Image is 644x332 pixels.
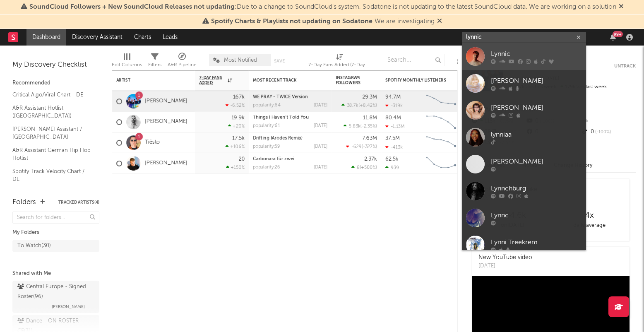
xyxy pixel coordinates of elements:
div: Edit Columns [112,50,142,74]
span: 5.83k [349,124,360,129]
div: 7-Day Fans Added (7-Day Fans Added) [308,60,370,70]
div: Lynnic [491,49,582,59]
div: Spotify Monthly Listeners [385,78,447,83]
a: Charts [128,29,157,46]
div: [DATE] [314,124,327,128]
a: Central Europe - Signed Roster(96)[PERSON_NAME] [12,281,99,313]
div: 20 [238,156,245,162]
div: 7-Day Fans Added (7-Day Fans Added) [308,50,370,74]
span: 8 [357,166,360,170]
div: 19.9k [231,115,245,120]
div: popularity: 59 [253,144,280,149]
div: Lynni Treekrem [491,237,582,247]
a: Spotify Track Velocity Chart / DE [12,167,91,184]
div: ( ) [346,144,377,149]
button: 99+ [610,34,616,41]
a: To Watch(30) [12,240,99,252]
span: +8.42 % [360,103,376,108]
div: +20 % [228,123,245,129]
div: 939 [385,165,399,171]
span: : Due to a change to SoundCloud's system, Sodatone is not updating to the latest SoundCloud data.... [29,4,616,10]
div: -- [581,116,636,127]
div: [DATE] [478,262,532,270]
div: popularity: 61 [253,124,280,128]
input: Search for artists [462,32,586,43]
div: To Watch ( 30 ) [17,241,51,251]
div: Drifting (Arodes Remix) [253,136,327,141]
div: 99 + [613,31,623,37]
div: Central Europe - Signed Roster ( 96 ) [17,282,92,302]
div: 62.5k [385,156,399,162]
div: ( ) [341,103,377,108]
div: New YouTube video [478,253,532,262]
a: [PERSON_NAME] [462,97,586,124]
div: Carbonara für zwei [253,157,327,161]
span: SoundCloud Followers + New SoundCloud Releases not updating [29,4,235,10]
a: A&R Assistant German Hip Hop Hotlist [12,146,91,163]
div: -1.13M [385,124,404,129]
div: Instagram Followers [336,75,365,85]
div: +106 % [226,144,245,149]
div: 2.37k [364,156,377,162]
span: Dismiss [619,4,624,10]
span: -327 % [363,145,376,149]
a: Lynni Treekrem [462,231,586,258]
div: Folders [12,197,36,207]
button: Save [274,59,285,63]
span: -2.35 % [362,124,376,129]
div: Most Recent Track [253,78,315,83]
span: Most Notified [224,58,257,63]
a: Lynnchburg [462,178,586,204]
div: Filters [148,60,161,70]
a: [PERSON_NAME] Assistant / [GEOGRAPHIC_DATA] [12,125,91,142]
input: Search for folders... [12,212,99,224]
div: 37.5M [385,136,400,141]
div: [PERSON_NAME] [491,103,582,113]
span: Dismiss [437,18,442,25]
div: 7.63M [362,136,377,141]
a: Lynnc [462,204,586,231]
a: [PERSON_NAME] [145,118,187,125]
div: 17.5k [232,136,245,141]
a: lynniaa [462,124,586,151]
div: My Discovery Checklist [12,60,99,70]
div: -319k [385,103,403,108]
div: daily average [551,221,627,231]
a: Carbonara für zwei [253,157,294,161]
span: 7-Day Fans Added [199,75,226,85]
span: -629 [351,145,362,149]
a: [PERSON_NAME] [145,160,187,167]
div: [PERSON_NAME] [491,76,582,86]
div: [DATE] [314,144,327,149]
div: [DATE] [314,103,327,108]
div: A&R Pipeline [168,60,197,70]
div: Edit Columns [112,60,142,70]
div: A&R Pipeline [168,50,197,74]
input: Search... [383,54,445,66]
span: [PERSON_NAME] [52,302,85,312]
a: Discovery Assistant [66,29,128,46]
div: ( ) [351,165,377,170]
div: 167k [233,94,245,100]
svg: Chart title [423,132,460,153]
div: Things I Haven’t Told You [253,115,327,120]
a: Things I Haven’t Told You [253,115,309,120]
div: Lynnc [491,210,582,220]
svg: Chart title [423,91,460,112]
svg: Chart title [423,153,460,174]
svg: Chart title [423,112,460,132]
div: My Folders [12,228,99,238]
div: -6.52 % [226,103,245,108]
span: -100 % [594,130,611,135]
span: 38.7k [347,103,358,108]
a: Leads [157,29,183,46]
div: 94.7M [385,94,401,100]
a: [PERSON_NAME] [462,151,586,178]
div: popularity: 64 [253,103,281,108]
div: +150 % [226,165,245,170]
a: A&R Assistant Hotlist ([GEOGRAPHIC_DATA]) [12,103,91,120]
div: ( ) [344,123,377,129]
div: Filters [148,50,161,74]
a: Dashboard [26,29,66,46]
a: WE PRAY - TWICE Version [253,95,308,99]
